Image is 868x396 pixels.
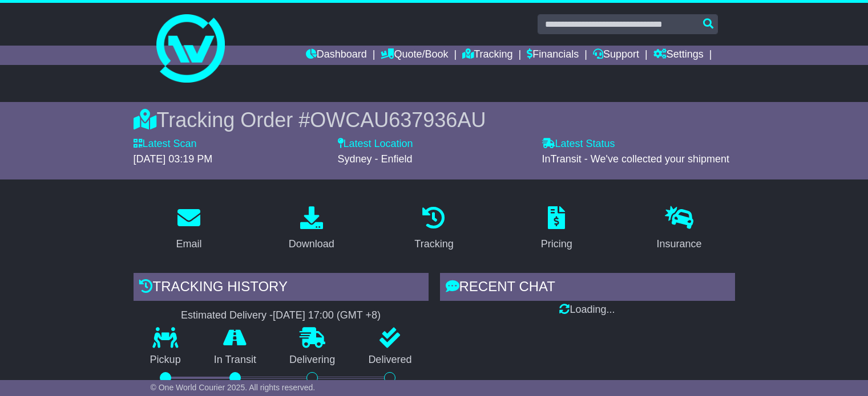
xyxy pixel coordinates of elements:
div: Tracking history [134,273,429,304]
p: Delivered [352,354,428,366]
p: In Transit [197,354,273,366]
a: Quote/Book [381,46,448,65]
a: Financials [527,46,579,65]
a: Pricing [534,202,580,256]
label: Latest Status [542,138,615,150]
a: Dashboard [306,46,367,65]
div: Tracking Order # [134,108,735,132]
div: Loading... [440,304,735,316]
span: InTransit - We've collected your shipment [542,153,730,165]
span: [DATE] 03:19 PM [134,153,213,165]
p: Delivering [273,354,352,366]
span: © One World Courier 2025. All rights reserved. [151,383,316,392]
a: Tracking [407,202,461,256]
a: Email [168,202,209,256]
div: [DATE] 17:00 (GMT +8) [273,309,381,322]
a: Download [281,202,342,256]
div: Estimated Delivery - [134,309,429,322]
div: Download [289,236,334,252]
a: Settings [653,46,704,65]
a: Tracking [462,46,512,65]
div: Tracking [414,236,453,252]
div: Pricing [541,236,572,252]
span: Sydney - Enfield [338,153,413,165]
span: OWCAU637936AU [310,108,486,132]
label: Latest Location [338,138,413,150]
a: Insurance [649,202,709,256]
div: RECENT CHAT [440,273,735,304]
p: Pickup [134,354,197,366]
div: Insurance [657,236,702,252]
label: Latest Scan [134,138,197,150]
div: Email [176,236,201,252]
a: Support [593,46,639,65]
